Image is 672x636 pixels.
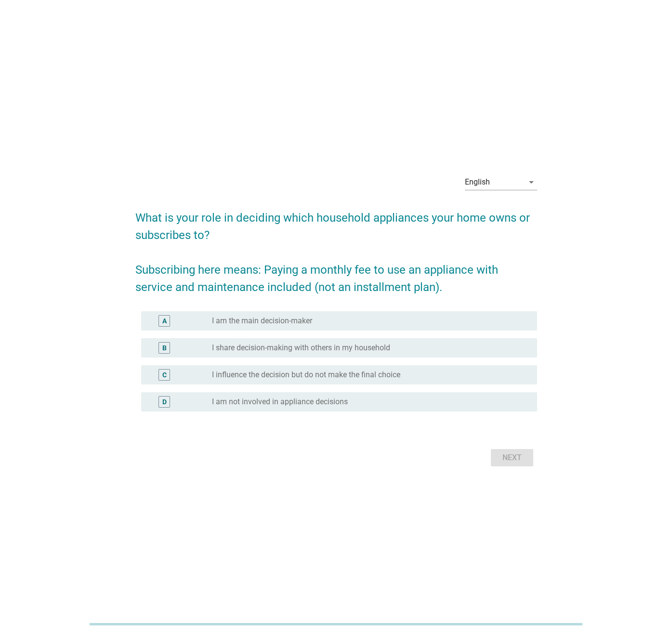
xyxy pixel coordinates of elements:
[162,370,167,380] div: C
[162,397,167,407] div: D
[212,397,348,407] label: I am not involved in appliance decisions
[162,316,167,326] div: A
[212,370,400,380] label: I influence the decision but do not make the final choice
[212,343,390,353] label: I share decision-making with others in my household
[135,199,537,296] h2: What is your role in deciding which household appliances your home owns or subscribes to? Subscri...
[162,343,167,353] div: B
[212,316,312,326] label: I am the main decision-maker
[526,176,537,188] i: arrow_drop_down
[465,178,490,186] div: English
